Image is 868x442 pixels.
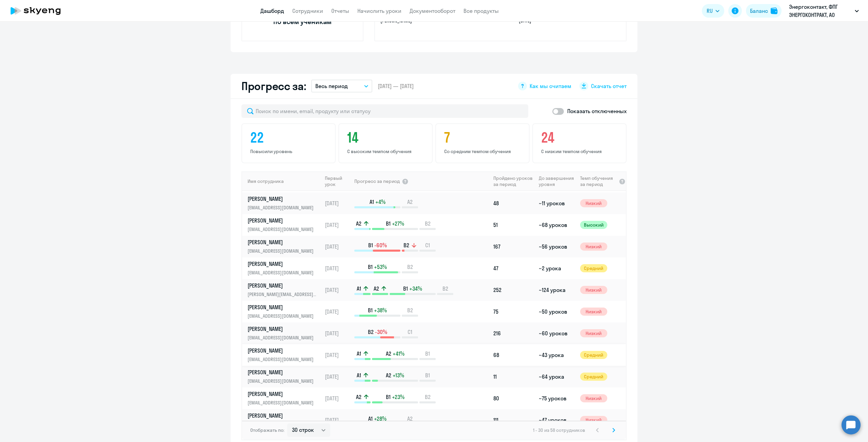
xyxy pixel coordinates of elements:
span: Отображать по: [250,427,284,433]
p: [PERSON_NAME] [248,390,317,398]
span: Низкий [580,286,607,294]
span: A1 [357,285,361,292]
p: [PERSON_NAME] [248,260,317,268]
img: balance [771,7,777,14]
p: [PERSON_NAME][EMAIL_ADDRESS][DOMAIN_NAME] [248,291,317,298]
button: Энергоконтакт, ФПГ ЭНЕРГОКОНТРАКТ, АО [786,3,862,19]
a: [PERSON_NAME][EMAIL_ADDRESS][DOMAIN_NAME] [248,390,322,406]
span: Низкий [580,199,607,207]
p: [PERSON_NAME] [248,303,317,311]
p: [EMAIL_ADDRESS][DOMAIN_NAME] [248,356,317,363]
h4: 24 [541,129,620,146]
span: A1 [357,372,361,379]
span: A2 [386,372,391,379]
span: C1 [425,241,430,249]
span: A2 [356,393,361,401]
p: [EMAIL_ADDRESS][DOMAIN_NAME] [248,399,317,406]
span: +53% [374,263,387,271]
span: -30% [375,328,387,336]
span: B1 [368,263,373,271]
h4: 22 [250,129,329,146]
p: [EMAIL_ADDRESS][DOMAIN_NAME] [248,247,317,255]
p: Показать отключенных [567,107,627,115]
a: [PERSON_NAME][EMAIL_ADDRESS][DOMAIN_NAME] [248,325,322,341]
span: Средний [580,264,607,272]
span: +13% [393,372,404,379]
span: RU [707,7,713,15]
p: [PERSON_NAME] [248,369,317,376]
td: [DATE] [322,409,354,431]
span: Скачать отчет [591,82,627,90]
td: 252 [491,279,536,301]
p: Энергоконтакт, ФПГ ЭНЕРГОКОНТРАКТ, АО [789,3,852,19]
span: Средний [580,351,607,359]
span: A2 [386,350,391,357]
a: [PERSON_NAME][EMAIL_ADDRESS][DOMAIN_NAME] [248,412,322,428]
p: [EMAIL_ADDRESS][DOMAIN_NAME] [248,377,317,385]
a: [PERSON_NAME][EMAIL_ADDRESS][DOMAIN_NAME] [248,347,322,363]
span: A1 [370,198,374,206]
span: B2 [368,328,374,336]
span: Прогресс за период [354,178,400,184]
td: 51 [491,214,536,236]
p: [EMAIL_ADDRESS][DOMAIN_NAME] [248,334,317,341]
span: +34% [409,285,422,292]
span: Средний [580,373,607,381]
span: Низкий [580,308,607,316]
h4: 7 [444,129,523,146]
span: B2 [407,307,413,314]
td: 48 [491,192,536,214]
td: [DATE] [322,344,354,366]
a: Все продукты [463,7,499,14]
p: [EMAIL_ADDRESS][DOMAIN_NAME] [248,312,317,320]
a: [PERSON_NAME][EMAIL_ADDRESS][DOMAIN_NAME] [248,217,322,233]
td: [DATE] [322,257,354,279]
span: Низкий [580,416,607,424]
span: B1 [425,350,430,357]
span: A1 [368,415,373,422]
span: A2 [407,415,413,422]
a: [PERSON_NAME][EMAIL_ADDRESS][DOMAIN_NAME] [248,238,322,255]
td: ~43 урока [536,344,577,366]
span: B2 [403,241,409,249]
a: [PERSON_NAME][EMAIL_ADDRESS][DOMAIN_NAME] [248,260,322,276]
td: ~64 урока [536,366,577,387]
td: ~56 уроков [536,236,577,257]
p: [PERSON_NAME] [248,195,317,203]
th: Пройдено уроков за период [491,171,536,191]
td: ~11 уроков [536,192,577,214]
span: C1 [408,328,412,336]
span: [DATE] — [DATE] [378,82,414,90]
p: [EMAIL_ADDRESS][DOMAIN_NAME] [248,204,317,211]
th: Имя сотрудника [242,171,322,191]
h4: 14 [347,129,426,146]
span: +41% [393,350,405,357]
span: Темп обучения за период [580,175,617,187]
td: [DATE] [322,366,354,387]
p: [EMAIL_ADDRESS][DOMAIN_NAME] [248,226,317,233]
td: [DATE] [322,192,354,214]
span: A2 [407,198,413,206]
span: B2 [425,220,431,227]
td: ~60 уроков [536,322,577,344]
td: [DATE] [322,279,354,301]
a: Документооборот [410,7,455,14]
p: С высоким темпом обучения [347,148,426,154]
button: Балансbalance [746,4,782,18]
td: ~75 уроков [536,387,577,409]
span: -60% [374,241,387,249]
span: B2 [442,285,448,292]
span: B1 [403,285,408,292]
span: B2 [407,263,413,271]
p: [PERSON_NAME] [248,347,317,354]
span: 1 - 30 из 58 сотрудников [533,427,585,433]
span: A1 [357,350,361,357]
button: Весь период [311,80,372,92]
a: Дашборд [260,7,284,14]
td: [DATE] [322,387,354,409]
p: Весь период [315,82,348,90]
p: [PERSON_NAME] [248,325,317,333]
td: 11 [491,366,536,387]
span: Низкий [580,243,607,251]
